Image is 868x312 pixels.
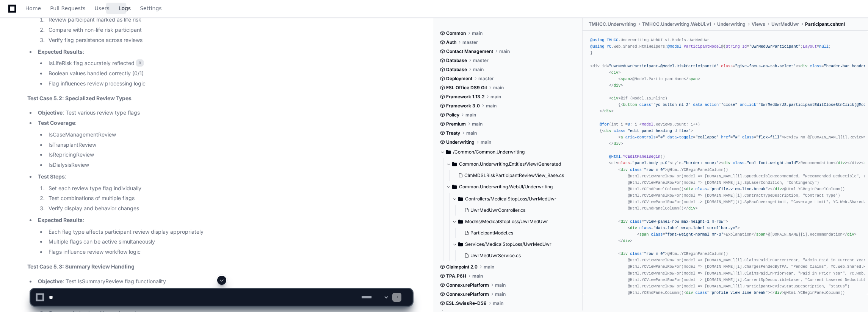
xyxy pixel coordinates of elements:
li: Set each review type flag individually [46,184,412,193]
span: "view-panel-row max-height-1 m-row" [644,219,726,224]
span: TMHCC.Underwriting [589,21,636,27]
span: Home [25,6,41,11]
span: div [686,187,693,191]
svg: Directory [458,194,463,203]
span: main [481,139,491,145]
span: Recommendation [721,161,847,165]
span: "row m-0" [644,168,665,172]
span: div [620,219,627,224]
span: button [623,102,637,107]
span: @for [600,122,609,127]
li: Boolean values handled correctly (0/1) [46,69,412,78]
li: : [36,172,412,213]
button: Models/MedicalStopLoss/UwrMedUwr [452,216,577,228]
span: class [639,102,651,107]
span: UwrMedUwrController.cs [470,207,525,213]
span: Users [95,6,110,11]
span: Id [742,44,747,49]
span: 0 [628,122,630,127]
strong: Test Steps [38,173,65,180]
span: Auth [446,39,456,45]
span: class [810,64,822,68]
span: "give-focus-on-tab-select" [735,64,796,68]
span: "#" [733,135,740,140]
span: HtmlHelpers [639,44,665,49]
span: div [688,206,695,211]
span: main [472,121,483,127]
span: master [473,57,489,64]
span: </ > [600,109,614,113]
strong: Expected Results [38,217,83,223]
span: Claimpoint 2.0 [446,264,478,270]
span: master [478,76,494,82]
strong: Objective [38,109,63,116]
span: Framework 3.0 [446,103,480,109]
span: div [604,129,611,133]
li: IsTransplantReview [46,141,412,149]
span: /Common/Common.Underwriting [453,149,525,155]
span: Pull Requests [50,6,85,11]
span: Common.Underwriting.WebUI/Underwriting [459,184,553,190]
button: /Common/Common.Underwriting [440,146,577,158]
span: class [733,161,744,165]
span: "UwrMedUwrParticipant" [749,44,801,49]
span: Database [446,67,467,73]
span: Controllers/MedicalStopLoss/UwrMedUwr [465,196,556,202]
svg: Directory [452,160,457,169]
span: data-action [693,102,719,107]
span: div [614,83,620,88]
span: main [490,94,501,100]
span: < = > [628,226,740,230]
span: Web [614,44,620,49]
li: IsDialysisReview [46,161,412,169]
span: TPA.P6H [446,273,466,279]
li: : [36,216,412,256]
span: main [466,130,477,136]
span: Database [446,57,467,64]
span: < = > [618,251,667,256]
li: Verify display and behavior changes [46,204,412,213]
strong: Test Case 5.2: Specialized Review Types [27,95,132,101]
span: class [614,129,625,133]
span: data-toggle [667,135,693,140]
svg: Directory [458,240,463,249]
span: 9 [136,59,144,67]
span: class [618,161,630,165]
span: Framework 1.13.2 [446,94,484,100]
span: class [630,168,642,172]
span: "edit-panel-heading d-flex" [628,129,691,133]
span: div [801,64,807,68]
span: </ > [609,141,623,146]
span: < > [609,96,621,101]
button: Common.Underwriting.Entities/View/Generated [446,158,577,170]
span: onclick [740,102,756,107]
span: Underwriting [717,21,746,27]
span: span [756,232,766,237]
span: < = > [721,161,801,165]
li: IsCaseManagementReview [46,130,412,139]
span: Contact Management [446,48,493,54]
button: Controllers/MedicalStopLoss/UwrMedUwr [452,193,577,205]
span: Common.Underwriting.Entities/View/Generated [459,161,561,167]
span: main [473,67,484,73]
li: IsRepricingReview [46,151,412,159]
span: class [639,226,651,230]
li: Multiple flags can be active simultaneously [46,237,412,246]
span: "row m-0" [644,251,665,256]
span: @Html [609,154,621,159]
span: </ > [684,206,698,211]
span: TMHCC [606,38,618,42]
button: UwrMedUwrService.cs [461,250,572,261]
span: Model [642,122,653,127]
span: Participant.cshtml [805,21,845,27]
span: div [838,161,844,165]
button: ClmMDSLRiskParticipantReviewView_Base.cs [455,170,572,181]
span: div [630,226,637,230]
span: Underwriting [620,38,649,42]
strong: Test Case 5.3: Summary Review Handling [27,263,135,270]
span: UwrMedUwr [688,38,709,42]
span: href [721,135,730,140]
span: div [775,187,782,191]
strong: Test Coverage [38,120,75,126]
span: Models [672,38,686,42]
